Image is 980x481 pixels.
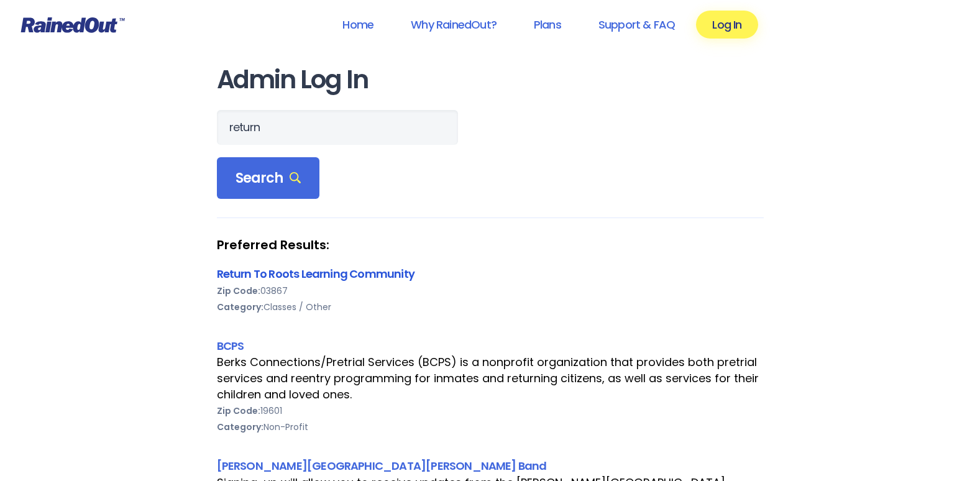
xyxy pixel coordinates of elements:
a: [PERSON_NAME][GEOGRAPHIC_DATA][PERSON_NAME] Band [217,458,547,474]
b: Category: [217,301,263,313]
input: Search Orgs… [217,110,458,145]
b: Zip Code: [217,405,260,417]
div: Classes / Other [217,299,764,315]
a: Return To Roots Learning Community [217,266,414,282]
a: Log In [696,11,758,39]
a: Support & FAQ [582,11,691,39]
span: Search [236,170,301,187]
div: Search [217,157,320,199]
strong: Preferred Results: [217,237,764,253]
a: Home [326,11,390,39]
b: Zip Code: [217,285,260,297]
b: Category: [217,421,263,433]
a: Plans [518,11,577,39]
div: BCPS [217,337,764,354]
div: Berks Connections/Pretrial Services (BCPS) is a nonprofit organization that provides both pretria... [217,354,764,403]
div: Return To Roots Learning Community [217,265,764,282]
div: Non-Profit [217,419,764,435]
div: 19601 [217,403,764,419]
a: BCPS [217,338,244,354]
div: [PERSON_NAME][GEOGRAPHIC_DATA][PERSON_NAME] Band [217,457,764,474]
a: Why RainedOut? [395,11,513,39]
div: 03867 [217,283,764,299]
h1: Admin Log In [217,66,764,94]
